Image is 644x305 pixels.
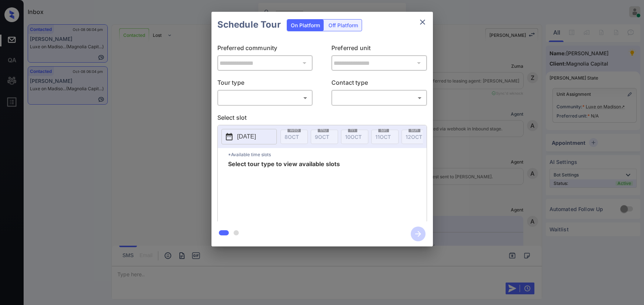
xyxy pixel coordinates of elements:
div: On Platform [287,20,324,31]
p: Contact type [331,78,427,90]
h2: Schedule Tour [211,12,287,38]
div: Off Platform [325,20,362,31]
p: Preferred community [217,43,313,55]
p: [DATE] [237,132,256,141]
button: [DATE] [221,129,277,144]
p: *Available time slots [228,148,427,161]
p: Preferred unit [331,43,427,55]
p: Select slot [217,113,427,125]
span: Select tour type to view available slots [228,161,340,220]
button: close [415,15,430,29]
p: Tour type [217,78,313,90]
